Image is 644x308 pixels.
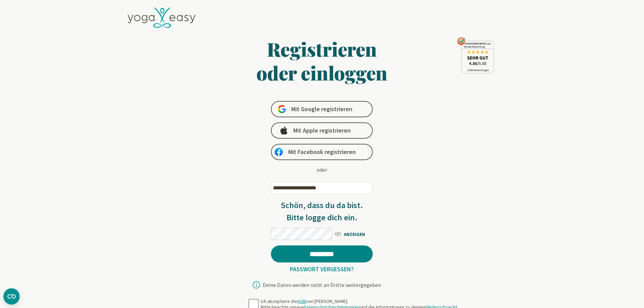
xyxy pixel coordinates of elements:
span: ANZEIGEN [334,229,373,238]
h1: Registrieren oder einloggen [191,37,454,85]
span: Mit Google registrieren [291,105,352,113]
a: Mit Apple registrieren [271,122,373,139]
h3: Schön, dass du da bist. Bitte logge dich ein. [271,199,373,224]
img: ausgezeichnet_seal.png [457,37,494,73]
div: Deine Daten werden nicht an Dritte weitergegeben [263,282,381,288]
a: AGB [297,298,306,304]
a: Passwort vergessen? [287,265,356,273]
a: Mit Facebook registrieren [271,144,373,160]
a: Mit Google registrieren [271,101,373,117]
span: Mit Apple registrieren [293,126,351,135]
button: CMP-Widget öffnen [3,288,20,305]
div: oder [317,166,327,174]
span: Mit Facebook registrieren [288,148,356,156]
